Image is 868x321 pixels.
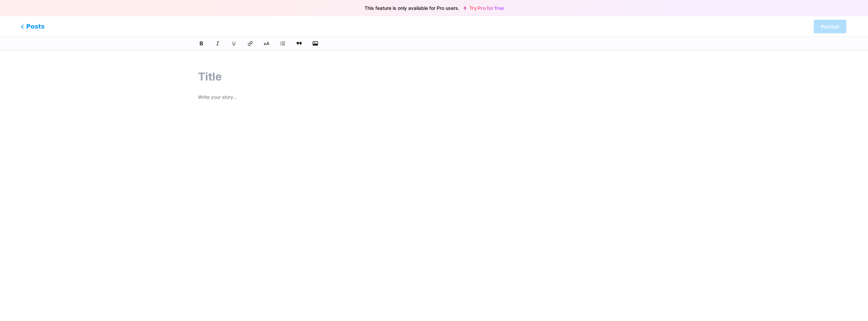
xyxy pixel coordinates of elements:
[364,3,459,13] span: This feature is only available for Pro users.
[21,22,45,31] span: Posts
[814,20,846,33] button: Publish
[821,24,839,30] span: Publish
[198,69,670,85] input: Title
[463,5,504,11] a: Try Pro for free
